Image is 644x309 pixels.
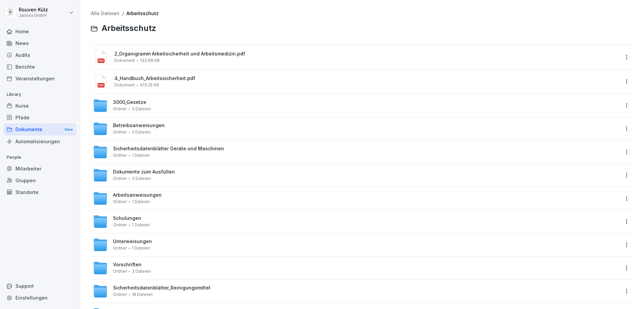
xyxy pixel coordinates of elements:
[113,169,175,175] span: Dokumente zum Ausfüllen
[19,13,48,18] p: Janova GmbH
[3,163,76,175] a: Mitarbeiter
[93,214,619,229] a: SchulungenOrdner1 Dateien
[113,216,141,221] span: Schulungen
[3,292,76,304] a: Einstellungen
[93,284,619,299] a: Sicherheitsdatenblätter_ReinigungsmittelOrdner18 Dateien
[132,246,150,250] span: 1 Dateien
[3,73,76,84] a: Veranstaltungen
[113,176,127,181] span: Ordner
[3,49,76,61] a: Audits
[3,136,76,147] a: Automatisierungen
[93,261,619,275] a: VorschriftenOrdner3 Dateien
[93,237,619,252] a: UnterweisungenOrdner1 Dateien
[113,262,142,268] span: Vorschriften
[114,76,619,81] span: 4_Handbuch_Arbeitssicherheit.pdf
[3,61,76,73] a: Berichte
[19,7,48,13] p: Rouven Külz
[3,112,76,123] a: Pfade
[91,10,119,16] a: Alle Dateien
[63,126,74,133] div: New
[132,130,151,134] span: 2 Dateien
[3,123,76,136] div: Dokumente
[113,246,127,250] span: Ordner
[114,58,135,63] span: Dokument
[113,292,127,297] span: Ordner
[3,280,76,292] div: Support
[113,192,162,198] span: Arbeitsanweisungen
[113,239,152,244] span: Unterweisungen
[113,100,146,105] span: 3000_Gesetze
[132,107,151,111] span: 3 Dateien
[3,175,76,186] a: Gruppen
[3,186,76,198] a: Standorte
[132,153,150,158] span: 1 Dateien
[113,123,165,128] span: Betreibsanweisungen
[113,223,127,227] span: Ordner
[132,223,150,227] span: 1 Dateien
[93,191,619,206] a: ArbeitsanweisungenOrdner1 Dateien
[113,130,127,134] span: Ordner
[113,199,127,204] span: Ordner
[113,146,224,152] span: Sicherheitsdatenblätter Geräte und Maschinen
[3,26,76,37] a: Home
[113,285,210,291] span: Sicherheitsdatenblätter_Reinigungsmittel
[132,199,150,204] span: 1 Dateien
[3,37,76,49] a: News
[126,10,159,16] a: Arbeitsschutz
[3,123,76,136] a: DokumenteNew
[3,89,76,100] p: Library
[3,100,76,112] a: Kurse
[132,292,153,297] span: 18 Dateien
[140,83,159,87] span: 413.25 KB
[113,153,127,158] span: Ordner
[93,145,619,159] a: Sicherheitsdatenblätter Geräte und MaschinenOrdner1 Dateien
[122,11,124,16] span: /
[93,98,619,113] a: 3000_GesetzeOrdner3 Dateien
[132,176,151,181] span: 3 Dateien
[132,269,151,274] span: 3 Dateien
[140,58,160,63] span: 133.68 KB
[113,269,127,274] span: Ordner
[114,51,619,57] span: 2_Organigramm Arbeitsicherheit und Arbeitsmedizin.pdf
[93,168,619,183] a: Dokumente zum AusfüllenOrdner3 Dateien
[113,107,127,111] span: Ordner
[114,83,135,87] span: Dokument
[93,121,619,136] a: BetreibsanweisungenOrdner2 Dateien
[3,152,76,163] p: People
[102,24,156,33] span: Arbeitsschutz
